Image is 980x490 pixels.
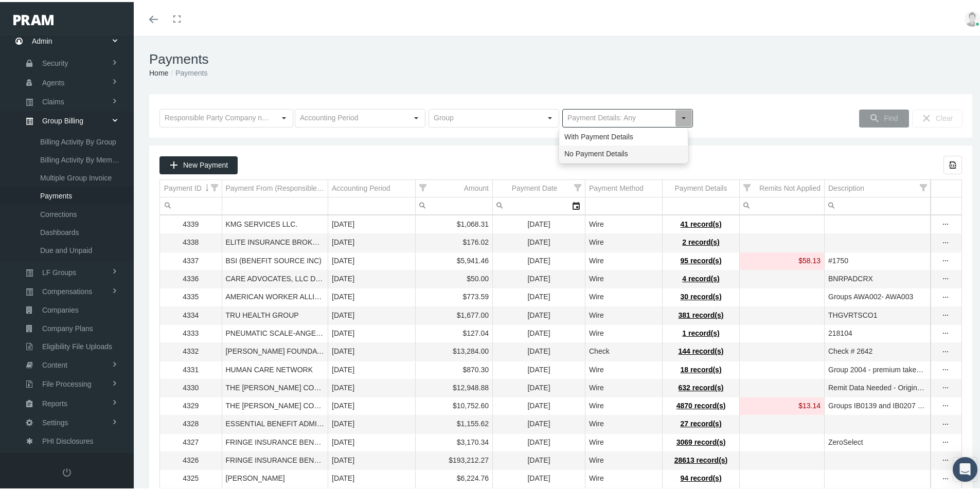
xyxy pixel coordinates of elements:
[328,214,416,232] td: [DATE]
[328,413,416,431] td: [DATE]
[160,304,222,322] td: 4334
[275,107,293,125] div: Select
[937,381,954,391] div: Show Payment actions
[42,318,93,335] span: Company Plans
[328,232,416,250] td: [DATE]
[825,268,931,286] td: BNRPADCRX
[493,468,585,486] td: [DATE]
[42,336,112,353] span: Eligibility File Uploads
[419,344,489,354] div: $13,284.00
[168,65,207,77] li: Payments
[679,309,724,317] span: 381 record(s)
[40,185,72,203] span: Payments
[680,472,721,480] span: 94 record(s)
[211,182,218,189] span: Show filter options for column 'Payment ID'
[160,377,222,395] td: 4330
[493,286,585,304] td: [DATE]
[680,255,721,263] span: 95 record(s)
[416,195,492,212] input: Filter cell
[493,431,585,449] td: [DATE]
[937,236,954,246] div: more
[419,272,489,282] div: $50.00
[825,359,931,377] td: Group 2004 - premium taken from current account balance
[493,250,585,268] td: [DATE]
[160,450,222,468] td: 4326
[164,182,202,191] div: Payment ID
[13,13,54,23] img: PRAM_20_x_78.png
[42,110,83,128] span: Group Billing
[541,107,559,125] div: Select
[585,450,663,468] td: Wire
[679,382,724,390] span: 632 record(s)
[937,254,954,264] div: more
[920,182,927,189] span: Show filter options for column 'Description'
[328,395,416,413] td: [DATE]
[585,286,663,304] td: Wire
[493,268,585,286] td: [DATE]
[574,182,581,189] span: Show filter options for column 'Payment Date'
[585,232,663,250] td: Wire
[675,182,727,191] div: Payment Details
[680,364,721,372] span: 18 record(s)
[825,322,931,340] td: 218104
[825,377,931,395] td: Remit Data Needed - Original payment was $23,701.48 ($10,752.60 applied to IB0139 & IB0207 remit ...
[416,178,493,195] td: Column Amount
[419,290,489,300] div: $773.59
[222,377,328,395] td: THE [PERSON_NAME] COMPANY
[40,240,92,257] span: Due and Unpaid
[160,468,222,486] td: 4325
[680,218,721,226] span: 41 record(s)
[416,195,493,213] td: Filter cell
[42,281,92,298] span: Compensations
[160,250,222,268] td: 4337
[493,195,585,213] td: Filter cell
[328,250,416,268] td: [DATE]
[222,431,328,449] td: FRINGE INSURANCE BENEFITS
[937,235,954,246] div: Show Payment actions
[40,204,77,221] span: Corrections
[680,418,721,426] span: 27 record(s)
[42,373,92,391] span: File Processing
[674,454,728,462] span: 28613 record(s)
[937,435,954,446] div: more
[937,453,954,464] div: Show Payment actions
[585,377,663,395] td: Wire
[682,273,719,281] span: 4 record(s)
[937,399,954,409] div: more
[160,341,222,359] td: 4332
[160,268,222,286] td: 4336
[160,195,222,212] input: Filter cell
[740,195,824,212] input: Filter cell
[419,471,489,481] div: $6,224.76
[160,413,222,431] td: 4328
[222,214,328,232] td: KMG SERVICES LLC.
[32,29,52,49] span: Admin
[328,450,416,468] td: [DATE]
[222,178,328,195] td: Column Payment From (Responsible Party)
[937,399,954,409] div: Show Payment actions
[42,91,64,108] span: Claims
[828,182,864,191] div: Description
[419,417,489,427] div: $1,155.62
[937,381,954,391] div: more
[222,341,328,359] td: [PERSON_NAME] FOUNDATION
[585,468,663,486] td: Wire
[585,359,663,377] td: Wire
[160,395,222,413] td: 4329
[328,322,416,340] td: [DATE]
[937,217,954,228] div: more
[160,214,222,232] td: 4339
[222,450,328,468] td: FRINGE INSURANCE BENEFITS
[222,413,328,431] td: ESSENTIAL BENEFIT ADMINISTRATORS
[493,395,585,413] td: [DATE]
[159,154,962,172] div: Data grid toolbar
[585,268,663,286] td: Wire
[160,431,222,449] td: 4327
[42,354,67,372] span: Content
[493,322,585,340] td: [DATE]
[40,149,122,167] span: Billing Activity By Member
[493,232,585,250] td: [DATE]
[743,399,821,409] div: $13.14
[740,195,825,213] td: Filter cell
[825,250,931,268] td: #1750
